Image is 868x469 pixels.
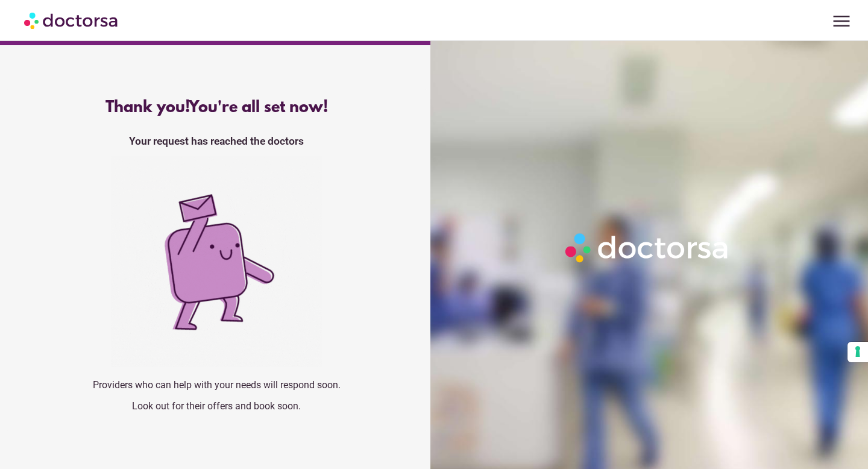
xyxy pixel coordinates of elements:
img: Doctorsa.com [24,7,119,34]
p: Providers who can help with your needs will respond soon. [25,379,407,391]
button: Your consent preferences for tracking technologies [848,342,868,362]
div: Thank you! [25,99,407,117]
p: Look out for their offers and book soon. [25,400,407,412]
img: Logo-Doctorsa-trans-White-partial-flat.png [561,228,734,267]
span: menu [830,10,853,33]
img: success [111,156,322,367]
strong: Your request has reached the doctors [129,135,304,147]
span: You're all set now! [189,99,328,117]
